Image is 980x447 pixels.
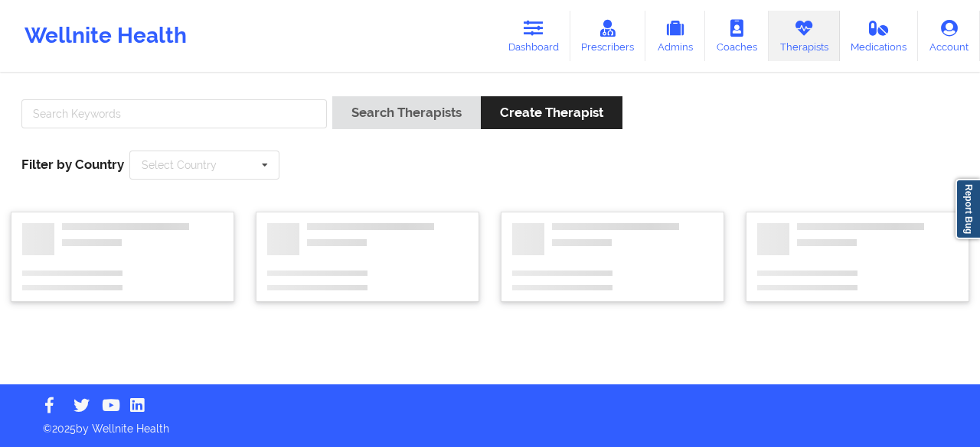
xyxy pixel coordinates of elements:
div: Select Country [142,160,217,170]
button: Search Therapists [332,96,481,129]
a: Coaches [705,11,769,61]
a: Report Bug [955,179,980,239]
a: Medications [840,11,919,61]
a: Prescribers [570,11,646,61]
a: Account [918,11,980,61]
a: Admins [645,11,705,61]
span: Filter by Country [21,157,124,172]
a: Therapists [769,11,840,61]
button: Create Therapist [481,96,622,129]
input: Search Keywords [21,99,327,128]
p: © 2025 by Wellnite Health [32,410,948,436]
a: Dashboard [497,11,570,61]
